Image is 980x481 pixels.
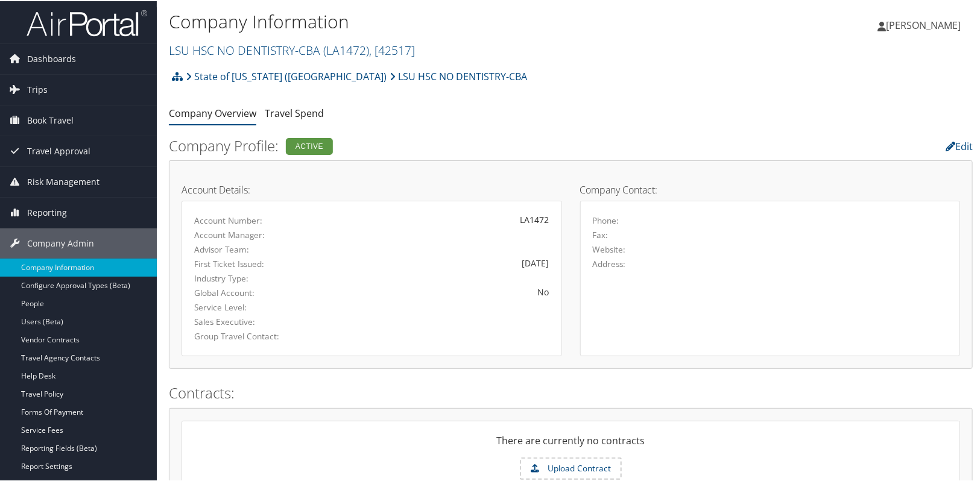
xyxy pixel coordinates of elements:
label: Address: [593,257,626,269]
span: Company Admin [27,227,94,257]
span: , [ 42517 ] [369,41,415,57]
h4: Account Details: [182,184,562,193]
a: Company Overview [169,105,256,119]
div: [DATE] [318,256,549,268]
label: Website: [593,242,626,254]
label: Global Account: [194,286,300,298]
h2: Contracts: [169,382,973,402]
div: No [318,285,549,297]
label: Upload Contract [521,457,621,478]
a: LSU HSC NO DENTISTRY-CBA [390,63,527,87]
span: Risk Management [27,166,100,196]
h4: Company Contact: [580,184,961,193]
label: First Ticket Issued: [194,257,300,269]
h2: Company Profile: [169,134,699,155]
label: Service Level: [194,300,300,312]
label: Account Manager: [194,228,300,240]
a: Edit [946,139,973,152]
span: Reporting [27,196,67,227]
h1: Company Information [169,8,705,33]
label: Phone: [593,213,619,225]
span: Dashboards [27,43,76,73]
span: Book Travel [27,104,74,134]
span: ( LA1472 ) [323,41,369,57]
label: Industry Type: [194,271,300,283]
a: Travel Spend [265,105,324,119]
a: State of [US_STATE] ([GEOGRAPHIC_DATA]) [186,63,387,87]
a: [PERSON_NAME] [877,6,973,42]
a: LSU HSC NO DENTISTRY-CBA [169,41,415,57]
img: airportal-logo.png [27,8,147,36]
label: Account Number: [194,213,300,225]
span: [PERSON_NAME] [886,17,961,31]
span: Travel Approval [27,135,90,165]
span: Trips [27,74,48,104]
label: Fax: [593,228,609,240]
div: Active [286,137,333,154]
div: LA1472 [318,212,549,225]
label: Advisor Team: [194,242,300,254]
div: There are currently no contracts [182,432,959,456]
label: Sales Executive: [194,315,300,327]
label: Group Travel Contact: [194,329,300,341]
